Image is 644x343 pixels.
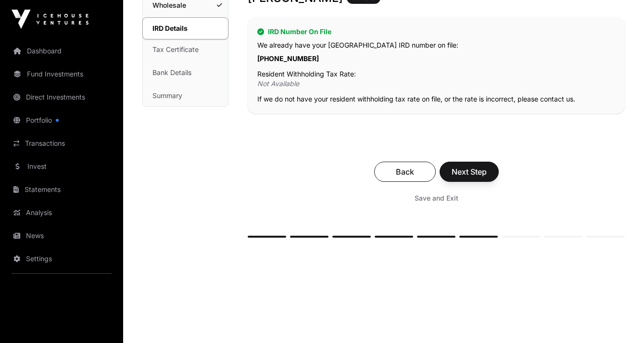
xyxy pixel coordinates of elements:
a: Settings [8,248,115,269]
p: If we do not have your resident withholding tax rate on file, or the rate is incorrect, please co... [257,94,615,104]
a: Dashboard [8,40,115,62]
span: Next Step [452,166,487,178]
a: Fund Investments [8,64,115,85]
p: We already have your [GEOGRAPHIC_DATA] IRD number on file: [257,40,615,50]
a: Bank Details [143,62,228,83]
a: News [8,225,115,246]
a: Statements [8,179,115,200]
button: Back [374,162,436,182]
a: Invest [8,156,115,177]
button: Next Step [440,162,499,182]
span: Save and Exit [415,193,458,203]
a: IRD Details [142,17,228,39]
div: Chat Widget [596,297,644,343]
a: Transactions [8,133,115,154]
button: Save and Exit [403,190,470,207]
iframe: To enrich screen reader interactions, please activate Accessibility in Grammarly extension settings [596,297,644,343]
a: Direct Investments [8,87,115,108]
p: [PHONE_NUMBER] [257,54,615,64]
a: Tax Certificate [143,39,228,60]
p: Resident Withholding Tax Rate: [257,69,615,79]
span: Back [386,166,424,178]
p: Not Available [257,79,615,89]
a: Analysis [8,202,115,223]
a: Summary [143,85,228,106]
h2: IRD Number On File [257,27,615,37]
img: Icehouse Ventures Logo [12,10,88,29]
a: Portfolio [8,110,115,131]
